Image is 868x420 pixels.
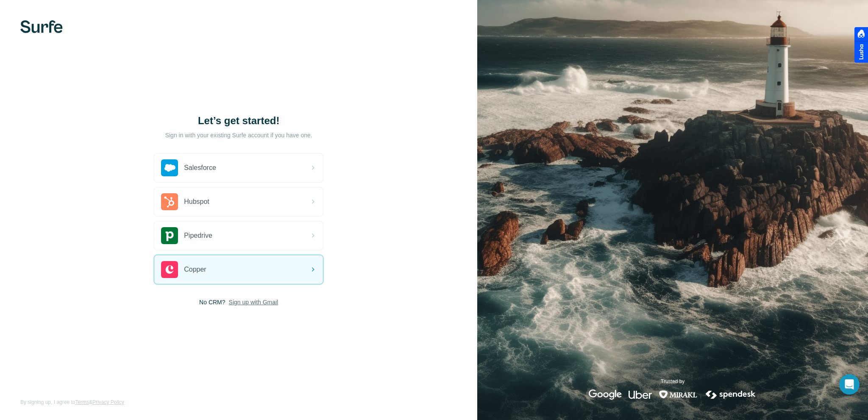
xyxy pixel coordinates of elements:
[161,261,178,278] img: copper's logo
[92,399,124,405] a: Privacy Policy
[199,298,225,306] span: No CRM?
[839,374,860,395] div: Open Intercom Messenger
[184,231,212,241] span: Pipedrive
[629,389,652,400] img: uber's logo
[659,389,698,400] img: mirakl's logo
[75,399,89,405] a: Terms
[661,378,684,385] p: Trusted by
[184,264,206,275] span: Copper
[184,163,216,173] span: Salesforce
[165,131,312,139] p: Sign in with your existing Surfe account if you have one.
[184,197,209,207] span: Hubspot
[161,227,178,244] img: pipedrive's logo
[20,398,124,406] span: By signing up, I agree to &
[161,159,178,176] img: salesforce's logo
[229,298,278,306] button: Sign up with Gmail
[704,389,757,400] img: spendesk's logo
[20,20,63,33] img: Surfe's logo
[589,389,622,400] img: google's logo
[154,114,323,128] h1: Let’s get started!
[161,193,178,210] img: hubspot's logo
